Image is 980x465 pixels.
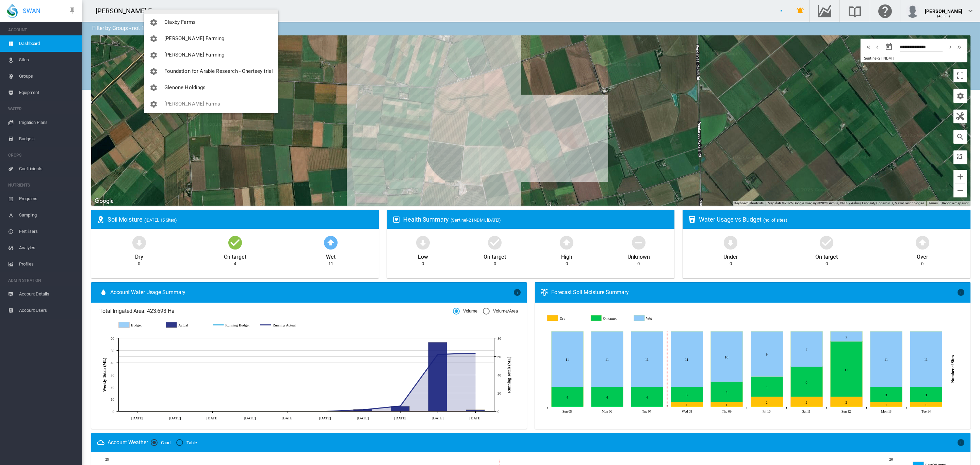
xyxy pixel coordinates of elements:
[144,79,278,96] button: You have 'Admin' permissions to Glenone Holdings
[144,30,278,47] button: You have 'Admin' permissions to Colee Farming
[144,14,278,30] button: You have 'Admin' permissions to Claxby Farms
[164,52,224,58] span: [PERSON_NAME] Farming
[144,96,278,112] button: You have 'Admin' permissions to Hewson Farms
[164,35,224,42] span: [PERSON_NAME] Farming
[149,18,158,27] md-icon: icon-cog
[164,84,206,91] span: Glenone Holdings
[149,100,158,108] md-icon: icon-cog
[144,63,278,79] button: You have 'Admin' permissions to Foundation for Arable Research - Chertsey trial
[149,67,158,76] md-icon: icon-cog
[149,84,158,92] md-icon: icon-cog
[164,19,196,25] span: Claxby Farms
[149,35,158,43] md-icon: icon-cog
[164,101,220,107] span: [PERSON_NAME] Farms
[144,47,278,63] button: You have 'Admin' permissions to Ella-Lee Farming
[164,68,273,74] span: Foundation for Arable Research - Chertsey trial
[149,51,158,59] md-icon: icon-cog
[144,112,278,128] button: You have 'Admin' permissions to Koraha Farm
